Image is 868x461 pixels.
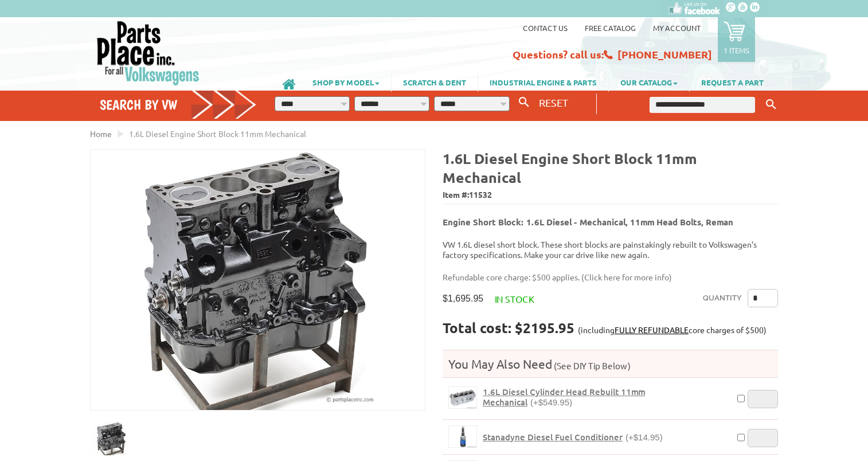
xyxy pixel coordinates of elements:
button: Keyword Search [763,95,780,114]
a: REQUEST A PART [690,72,775,92]
span: Item #: [443,187,778,204]
span: 1.6L Diesel Cylinder Head Rebuilt 11mm Mechanical [483,386,645,408]
b: Engine Short Block: 1.6L Diesel - Mechanical, 11mm Head Bolts, Reman [443,216,733,228]
a: My Account [653,23,701,33]
p: 1 items [724,45,749,55]
p: VW 1.6L diesel short block. These short blocks are painstakingly rebuilt to Volkswagen's factory ... [443,239,778,260]
button: Search By VW... [514,94,534,111]
a: OUR CATALOG [609,72,689,92]
span: In stock [495,293,534,304]
span: (including core charges of $500) [578,325,767,335]
a: 1.6L Diesel Cylinder Head Rebuilt 11mm Mechanical(+$549.95) [483,386,729,408]
span: (See DIY Tip Below) [552,360,631,371]
label: Quantity [703,289,742,307]
a: FULLY REFUNDABLE [615,325,689,335]
span: (+$549.95) [530,397,572,407]
a: SHOP BY MODEL [301,72,391,92]
span: 11532 [469,189,492,200]
b: 1.6L Diesel Engine Short Block 11mm Mechanical [443,149,697,186]
h4: Search by VW [100,96,257,113]
span: $1,695.95 [443,293,483,304]
a: INDUSTRIAL ENGINE & PARTS [478,72,608,92]
a: Contact us [523,23,568,33]
a: Stanadyne Diesel Fuel Conditioner(+$14.95) [483,432,663,443]
a: Home [90,128,112,139]
span: RESET [539,96,568,108]
a: Click here for more info [584,272,669,282]
a: 1.6L Diesel Cylinder Head Rebuilt 11mm Mechanical [448,386,477,409]
img: Stanadyne Diesel Fuel Conditioner [449,426,476,447]
a: Stanadyne Diesel Fuel Conditioner [448,425,477,448]
span: (+$14.95) [625,432,663,442]
a: SCRATCH & DENT [392,72,478,92]
img: 1.6L Diesel Engine Short Block 11mm Mechanical [91,150,425,410]
span: 1.6L Diesel Engine Short Block 11mm Mechanical [129,128,306,139]
strong: Total cost: $2195.95 [443,319,574,337]
p: Refundable core charge: $500 applies. ( ) [443,271,769,283]
a: Free Catalog [585,23,636,33]
h4: You May Also Need [443,356,778,372]
img: 1.6L Diesel Engine Short Block 11mm Mechanical [90,417,133,460]
img: 1.6L Diesel Cylinder Head Rebuilt 11mm Mechanical [449,387,476,408]
a: 1 items [718,17,755,62]
button: RESET [534,94,573,111]
img: Parts Place Inc! [96,20,201,86]
span: Stanadyne Diesel Fuel Conditioner [483,431,623,443]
